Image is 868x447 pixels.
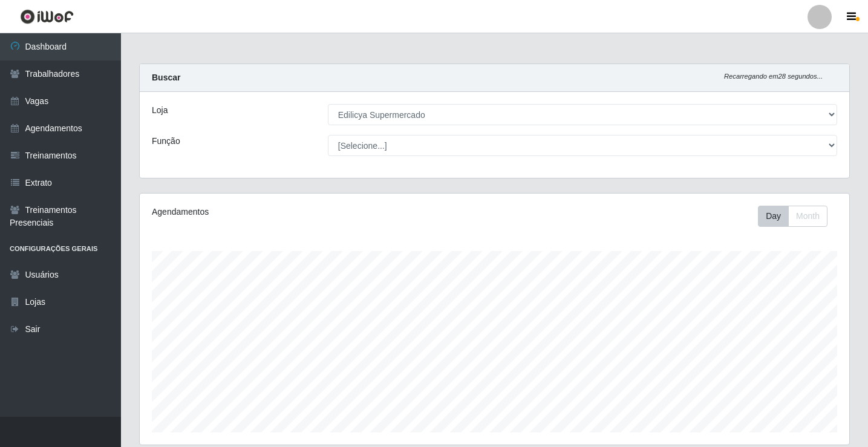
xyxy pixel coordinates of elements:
[152,135,180,148] label: Função
[152,104,168,117] label: Loja
[758,206,789,227] button: Day
[152,206,427,218] div: Agendamentos
[152,73,180,82] strong: Buscar
[788,206,827,227] button: Month
[20,9,74,24] img: CoreUI Logo
[758,206,837,227] div: Toolbar with button groups
[758,206,827,227] div: First group
[724,73,823,80] i: Recarregando em 28 segundos...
